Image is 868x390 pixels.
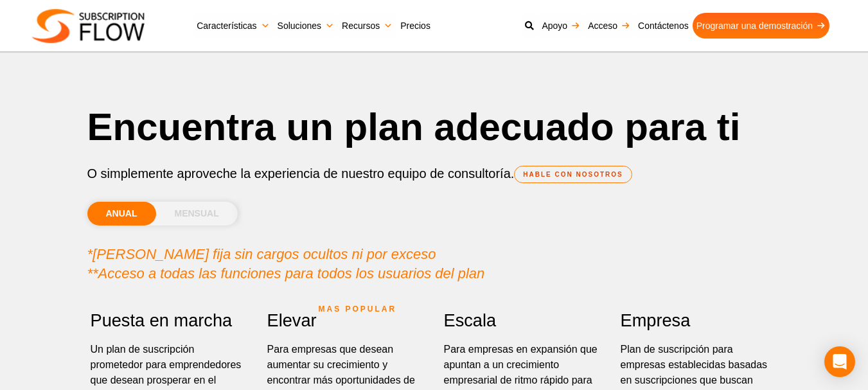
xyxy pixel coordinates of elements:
a: Apoyo [538,13,584,39]
font: O simplemente aproveche la experiencia de nuestro equipo de consultoría. [87,166,515,181]
img: Flujo de suscripción [32,9,145,43]
font: Precios [400,21,430,31]
font: Encuentra un plan adecuado para ti [87,105,741,148]
a: Programar una demostración [693,13,829,39]
a: Precios [396,13,434,39]
a: Contáctenos [634,13,693,39]
a: HABLE CON NOSOTROS [514,166,632,183]
font: MÁS POPULAR [319,305,397,314]
a: Características [193,13,273,39]
font: Programar una demostración [696,21,813,31]
font: MENSUAL [175,208,219,218]
font: Acceso [588,21,617,31]
font: Escala [444,310,497,330]
font: **Acceso a todas las funciones para todos los usuarios del plan [87,265,485,281]
font: *[PERSON_NAME] fija sin cargos ocultos ni por exceso [87,246,436,262]
font: ANUAL [106,208,137,218]
font: Soluciones [278,21,322,31]
a: Recursos [338,13,396,39]
font: Contáctenos [638,21,689,31]
a: Acceso [584,13,634,39]
font: Apoyo [542,21,567,31]
font: Puesta en marcha [91,310,233,330]
font: Elevar [267,310,317,330]
font: HABLE CON NOSOTROS [523,171,623,178]
div: Open Intercom Messenger [824,346,855,377]
font: Características [197,21,256,31]
font: Recursos [342,21,380,31]
a: Soluciones [274,13,339,39]
font: Empresa [621,310,691,330]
